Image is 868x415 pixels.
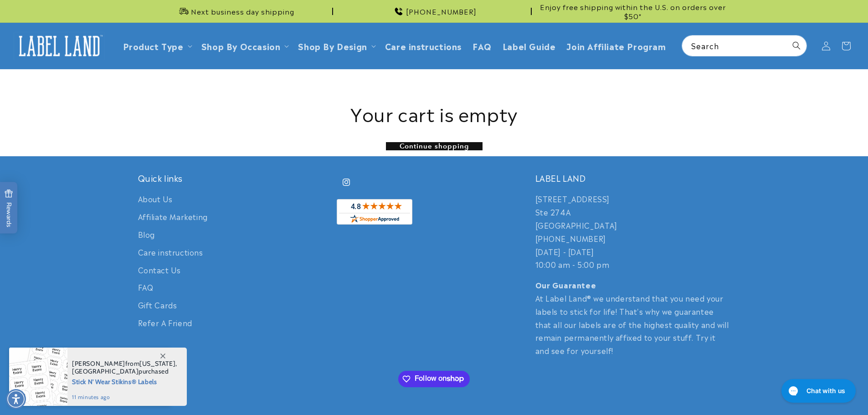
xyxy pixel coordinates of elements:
[72,367,139,375] span: [GEOGRAPHIC_DATA]
[535,173,730,183] h2: LABEL LAND
[566,41,666,51] span: Join Affiliate Program
[786,36,806,56] button: Search
[72,375,177,387] span: Stick N' Wear Stikins® Labels
[298,40,367,52] a: Shop By Design
[535,192,730,271] p: [STREET_ADDRESS] Ste 274A [GEOGRAPHIC_DATA] [PHONE_NUMBER] [DATE] - [DATE] 10:00 am - 5:00 pm
[14,32,105,60] img: Label Land
[293,35,379,56] summary: Shop By Design
[196,35,293,56] summary: Shop By Occasion
[5,189,13,227] span: Rewards
[535,278,730,357] p: At Label Land® we understand that you need your labels to stick for life! That's why we guarantee...
[535,2,730,20] span: Enjoy free shipping within the U.S. on orders over $50*
[467,35,497,56] a: FAQ
[72,393,177,401] span: 11 minutes ago
[139,359,175,368] span: [US_STATE]
[386,142,483,150] a: Continue shopping
[118,35,196,56] summary: Product Type
[561,35,671,56] a: Join Affiliate Program
[777,376,859,406] iframe: Gorgias live chat messenger
[10,28,108,63] a: Label Land
[406,7,477,16] span: [PHONE_NUMBER]
[138,314,192,332] a: Refer A Friend
[72,360,177,375] span: from , purchased
[138,173,333,183] h2: Quick links
[123,40,184,52] a: Product Type
[138,192,173,208] a: About Us
[138,225,155,243] a: Blog
[72,359,125,368] span: [PERSON_NAME]
[191,7,294,16] span: Next business day shipping
[138,278,154,296] a: FAQ
[138,243,203,261] a: Care instructions
[138,261,181,279] a: Contact Us
[201,41,281,51] span: Shop By Occasion
[138,101,730,125] h1: Your cart is empty
[138,296,177,314] a: Gift Cards
[138,208,208,225] a: Affiliate Marketing
[535,279,596,290] strong: Our Guarantee
[503,41,556,51] span: Label Guide
[385,41,462,51] span: Care instructions
[6,389,26,409] div: Accessibility Menu
[380,35,467,56] a: Care instructions
[473,41,492,51] span: FAQ
[497,35,561,56] a: Label Guide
